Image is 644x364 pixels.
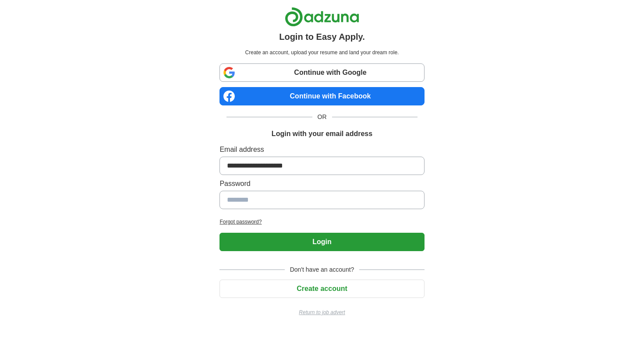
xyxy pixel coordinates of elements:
[285,7,359,27] img: Adzuna logo
[219,233,424,251] button: Login
[312,112,332,122] span: OR
[279,30,365,43] h1: Login to Easy Apply.
[219,87,424,105] a: Continue with Facebook
[219,218,424,226] a: Forgot password?
[221,49,422,56] p: Create an account, upload your resume and land your dream role.
[272,129,372,139] h1: Login with your email address
[219,285,424,292] a: Create account
[219,280,424,298] button: Create account
[219,144,424,155] label: Email address
[219,308,424,316] a: Return to job advert
[219,178,424,189] label: Password
[285,265,360,274] span: Don't have an account?
[219,63,424,82] a: Continue with Google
